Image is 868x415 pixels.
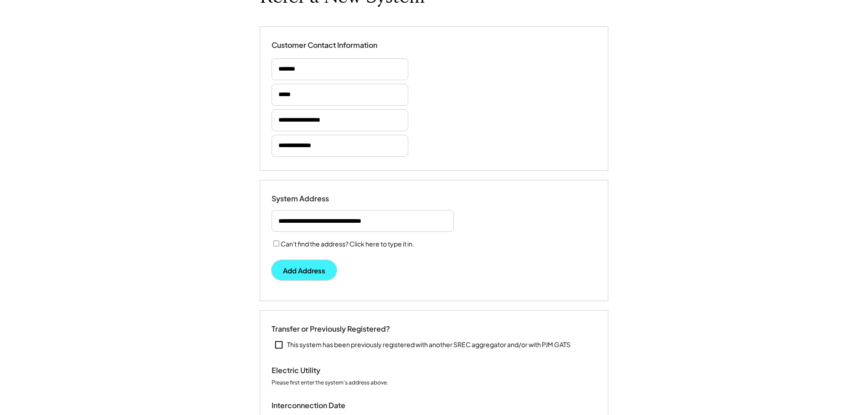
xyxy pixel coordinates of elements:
div: Please first enter the system's address above. [272,379,388,387]
div: This system has been previously registered with another SREC aggregator and/or with PJM GATS [287,340,570,349]
div: Transfer or Previously Registered? [272,324,390,334]
label: Can't find the address? Click here to type it in. [281,240,414,248]
div: System Address [272,194,363,204]
div: Interconnection Date [272,401,363,410]
div: Electric Utility [272,366,363,375]
button: Add Address [272,260,337,280]
div: Customer Contact Information [272,41,377,50]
